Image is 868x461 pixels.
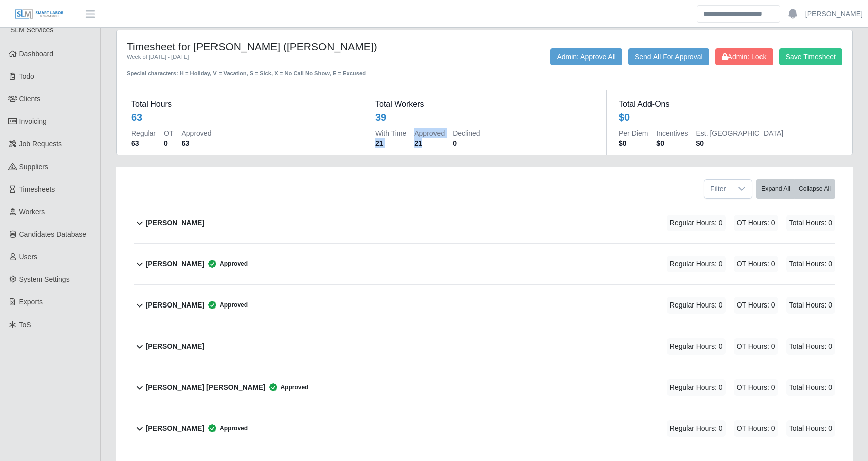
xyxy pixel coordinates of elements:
[127,40,416,53] h4: Timesheet for [PERSON_NAME] ([PERSON_NAME])
[19,95,41,103] span: Clients
[265,382,308,392] span: Approved
[786,297,835,314] span: Total Hours: 0
[375,138,406,148] dd: 21
[414,138,445,148] dd: 21
[656,128,688,138] dt: Incentives
[734,297,778,314] span: OT Hours: 0
[414,128,445,138] dt: Approved
[204,259,248,269] span: Approved
[134,285,835,326] button: [PERSON_NAME] Approved Regular Hours: 0 OT Hours: 0 Total Hours: 0
[181,138,211,148] dd: 63
[619,128,648,138] dt: Per Diem
[10,26,53,34] span: SLM Services
[19,321,31,329] span: ToS
[19,140,62,148] span: Job Requests
[667,379,726,396] span: Regular Hours: 0
[734,256,778,272] span: OT Hours: 0
[756,179,795,199] button: Expand All
[696,128,783,138] dt: Est. [GEOGRAPHIC_DATA]
[164,138,173,148] dd: 0
[786,338,835,355] span: Total Hours: 0
[667,256,726,272] span: Regular Hours: 0
[204,423,248,433] span: Approved
[656,138,688,148] dd: $0
[779,48,842,65] button: Save Timesheet
[786,256,835,272] span: Total Hours: 0
[134,326,835,367] button: [PERSON_NAME] Regular Hours: 0 OT Hours: 0 Total Hours: 0
[375,110,386,124] div: 39
[786,420,835,437] span: Total Hours: 0
[181,128,211,138] dt: Approved
[19,163,48,171] span: Suppliers
[628,48,709,65] button: Send All For Approval
[19,117,47,125] span: Invoicing
[375,128,406,138] dt: With Time
[19,298,43,306] span: Exports
[734,338,778,355] span: OT Hours: 0
[794,179,835,199] button: Collapse All
[19,253,38,261] span: Users
[19,50,54,58] span: Dashboard
[146,423,204,434] b: [PERSON_NAME]
[667,215,726,231] span: Regular Hours: 0
[619,110,630,124] div: $0
[164,128,173,138] dt: OT
[550,48,622,65] button: Admin: Approve All
[204,300,248,310] span: Approved
[146,300,204,311] b: [PERSON_NAME]
[19,185,55,193] span: Timesheets
[722,53,767,61] span: Admin: Lock
[146,218,204,228] b: [PERSON_NAME]
[131,98,351,110] dt: Total Hours
[756,179,835,199] div: bulk actions
[786,379,835,396] span: Total Hours: 0
[704,180,732,198] span: Filter
[805,9,863,19] a: [PERSON_NAME]
[734,215,778,231] span: OT Hours: 0
[667,297,726,314] span: Regular Hours: 0
[134,203,835,243] button: [PERSON_NAME] Regular Hours: 0 OT Hours: 0 Total Hours: 0
[786,215,835,231] span: Total Hours: 0
[19,72,34,80] span: Todo
[619,138,648,148] dd: $0
[734,420,778,437] span: OT Hours: 0
[127,61,416,78] div: Special characters: H = Holiday, V = Vacation, S = Sick, X = No Call No Show, E = Excused
[667,420,726,437] span: Regular Hours: 0
[146,259,204,269] b: [PERSON_NAME]
[715,48,773,65] button: Admin: Lock
[127,53,416,61] div: Week of [DATE] - [DATE]
[131,128,156,138] dt: Regular
[696,138,783,148] dd: $0
[134,408,835,449] button: [PERSON_NAME] Approved Regular Hours: 0 OT Hours: 0 Total Hours: 0
[453,138,480,148] dd: 0
[131,138,156,148] dd: 63
[697,5,780,23] input: Search
[734,379,778,396] span: OT Hours: 0
[453,128,480,138] dt: Declined
[619,98,838,110] dt: Total Add-Ons
[134,244,835,284] button: [PERSON_NAME] Approved Regular Hours: 0 OT Hours: 0 Total Hours: 0
[146,341,204,352] b: [PERSON_NAME]
[146,382,266,393] b: [PERSON_NAME] [PERSON_NAME]
[19,208,45,216] span: Workers
[14,9,64,20] img: SLM Logo
[134,367,835,408] button: [PERSON_NAME] [PERSON_NAME] Approved Regular Hours: 0 OT Hours: 0 Total Hours: 0
[375,98,594,110] dt: Total Workers
[19,230,87,238] span: Candidates Database
[131,110,142,124] div: 63
[19,275,70,283] span: System Settings
[667,338,726,355] span: Regular Hours: 0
